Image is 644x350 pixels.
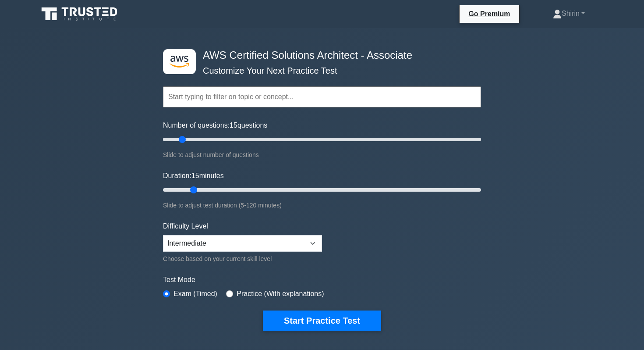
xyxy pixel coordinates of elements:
[163,120,267,131] label: Number of questions: questions
[532,5,606,22] a: Shirin
[463,8,515,19] a: Go Premium
[163,200,481,211] div: Slide to adjust test duration (5-120 minutes)
[191,172,199,179] span: 15
[163,86,481,107] input: Start typing to filter on topic or concept...
[263,311,381,331] button: Start Practice Test
[163,171,224,181] label: Duration: minutes
[163,254,322,264] div: Choose based on your current skill level
[163,221,208,232] label: Difficulty Level
[237,289,324,299] label: Practice (With explanations)
[163,150,481,160] div: Slide to adjust number of questions
[173,289,217,299] label: Exam (Timed)
[199,49,438,62] h4: AWS Certified Solutions Architect - Associate
[163,275,481,285] label: Test Mode
[230,121,237,129] span: 15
